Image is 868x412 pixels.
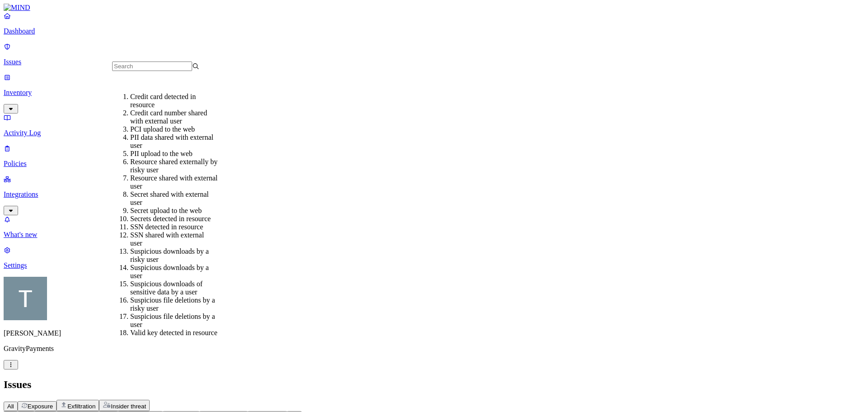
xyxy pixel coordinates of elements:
div: Suspicious file deletions by a user [130,313,217,329]
img: Tim Rasmussen [4,277,47,320]
div: SSN detected in resource [130,223,217,231]
a: Settings [4,246,864,270]
div: Resource shared with external user [130,174,217,190]
p: Activity Log [4,129,864,137]
span: Insider threat [111,403,146,410]
p: What's new [4,231,864,239]
div: Suspicious downloads by a user [130,264,217,280]
div: Suspicious file deletions by a risky user [130,296,217,313]
p: Inventory [4,89,864,97]
div: PII data shared with external user [130,133,217,150]
div: Secret shared with external user [130,190,217,207]
input: Search [112,62,192,71]
span: All [7,403,14,410]
span: Exfiltration [67,403,95,410]
p: GravityPayments [4,345,864,353]
a: Inventory [4,73,864,112]
p: Integrations [4,190,864,199]
div: Secret upload to the web [130,207,217,215]
p: Dashboard [4,27,864,35]
a: Policies [4,144,864,168]
div: Secrets detected in resource [130,215,217,223]
div: Credit card number shared with external user [130,109,217,125]
a: Issues [4,43,864,66]
a: What's new [4,215,864,239]
p: Issues [4,58,864,66]
p: Settings [4,261,864,270]
a: Dashboard [4,12,864,35]
span: Exposure [28,403,53,410]
div: Resource shared externally by risky user [130,158,217,174]
div: PII upload to the web [130,150,217,158]
div: PCI upload to the web [130,125,217,133]
div: Credit card detected in resource [130,93,217,109]
img: MIND [4,4,30,12]
div: Valid key detected in resource [130,329,217,337]
div: SSN shared with external user [130,231,217,247]
a: Activity Log [4,114,864,137]
a: MIND [4,4,864,12]
a: Integrations [4,175,864,214]
h2: Issues [4,379,864,391]
div: Suspicious downloads of sensitive data by a user [130,280,217,296]
p: Policies [4,160,864,168]
p: [PERSON_NAME] [4,329,864,337]
div: Suspicious downloads by a risky user [130,247,217,264]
